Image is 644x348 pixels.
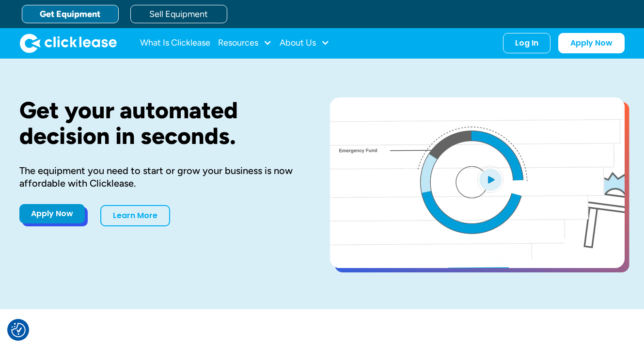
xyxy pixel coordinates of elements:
[19,164,299,190] div: The equipment you need to start or grow your business is now affordable with Clicklease.
[558,33,625,53] a: Apply Now
[130,5,227,23] a: Sell Equipment
[330,97,625,268] a: open lightbox
[19,204,85,223] a: Apply Now
[515,38,538,48] div: Log In
[20,33,117,53] img: Clicklease logo
[477,166,503,193] img: Blue play button logo on a light blue circular background
[280,33,330,53] div: About Us
[20,33,117,53] a: home
[19,97,299,149] h1: Get your automated decision in seconds.
[218,33,272,53] div: Resources
[100,205,170,226] a: Learn More
[22,5,119,23] a: Get Equipment
[140,33,210,53] a: What Is Clicklease
[11,323,26,337] img: Revisit consent button
[11,323,26,337] button: Consent Preferences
